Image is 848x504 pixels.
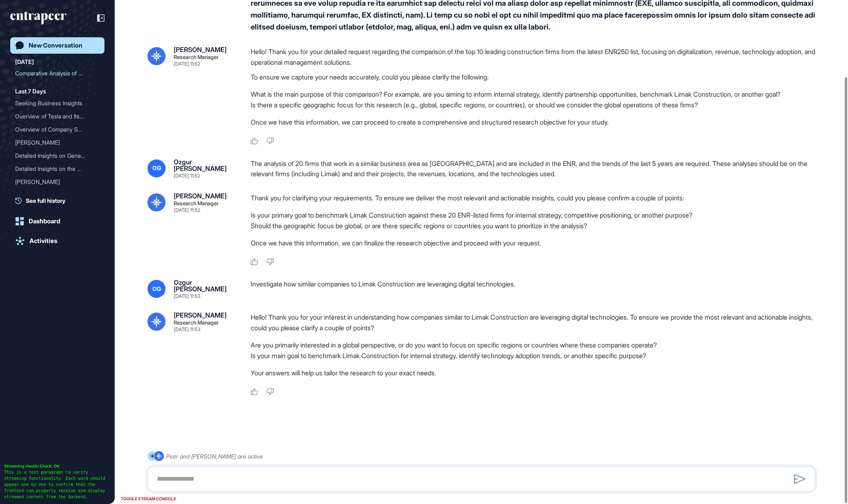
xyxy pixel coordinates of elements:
div: Seeking Business Insights [15,97,93,110]
p: Your answers will help us tailor the research to your exact needs. [251,368,822,378]
div: Peer and [PERSON_NAME] are active [166,451,263,461]
li: Is your main goal to benchmark Limak Construction for internal strategy, identify technology adop... [251,350,822,361]
p: Hello! Thank you for your detailed request regarding the comparison of the top 10 leading constru... [251,46,822,68]
div: Overview of Company Solutions, Target Areas, and Market Positioning [15,123,100,136]
div: Detailed Insights on Generative AI Applications in Banking [15,149,100,162]
li: Are you primarily interested in a global perspective, or do you want to focus on specific regions... [251,340,822,350]
p: Once we have this information, we can finalize the research objective and proceed with your request. [251,238,822,248]
div: Dashboard [29,218,60,225]
div: Last 7 Days [15,86,46,96]
div: [PERSON_NAME] [174,312,227,318]
div: Research Manager [174,201,219,206]
div: Ozgur [PERSON_NAME] [174,159,238,172]
div: Detailed Insights on Gene... [15,149,93,162]
div: Overview of Tesla and Its... [15,110,93,123]
div: entrapeer-logo [10,11,66,25]
div: Detailed Insights on the ... [15,162,93,175]
div: [PERSON_NAME] [174,193,227,199]
div: [DATE] 11:52 [174,61,200,66]
div: Activities [29,237,57,245]
p: Once we have this information, we can proceed to create a comprehensive and structured research o... [251,117,822,127]
a: Activities [10,233,104,249]
div: Research Manager [174,320,219,325]
p: To ensure we capture your needs accurately, could you please clarify the following: [251,72,822,82]
div: Seeking Business Insights [15,97,100,110]
p: Thank you for clarifying your requirements. To ensure we deliver the most relevant and actionable... [251,193,822,203]
div: Overview of Tesla and Its Innovations [15,110,100,123]
span: OG [152,165,161,171]
a: New Conversation [10,37,104,54]
div: [DATE] 11:53 [174,294,200,299]
div: Reese [15,136,100,149]
div: Overview of Company Solut... [15,123,93,136]
li: What is the main purpose of this comparison? For example, are you aiming to inform internal strat... [251,89,822,100]
span: See full history [26,196,66,205]
div: [DATE] 11:52 [174,208,200,213]
div: New Conversation [29,42,82,49]
li: Is there a specific geographic focus for this research (e.g., global, specific regions, or countr... [251,100,822,110]
div: Research Manager [174,54,219,60]
p: Hello! Thank you for your interest in understanding how companies similar to Limak Construction a... [251,312,822,333]
div: Comparative Analysis of T... [15,67,93,80]
div: Investigate how similar companies to Limak Construction are leveraging digital technologies. [251,279,822,299]
div: [PERSON_NAME] [15,136,93,149]
div: [DATE] 11:52 [174,173,200,178]
div: [PERSON_NAME] [174,46,227,53]
li: Should the geographic focus be global, or are there specific regions or countries you want to pri... [251,220,822,231]
div: Detailed Insights on the Capabilities of Agents [15,162,100,175]
li: Is your primary goal to benchmark Limak Construction against these 20 ENR-listed firms for intern... [251,210,822,220]
div: Comparison of Top 10 Construction Firms from ENR250 List Based on Digitalization, Revenue, and Te... [15,188,100,202]
div: [DATE] [15,57,34,67]
div: [DATE] 11:53 [174,327,200,332]
div: Ozgur [PERSON_NAME] [174,279,238,292]
div: [PERSON_NAME] [15,175,93,188]
a: Dashboard [10,213,104,229]
div: Comparison of Top 10 Cons... [15,188,93,202]
div: The analysis of 20 firms that work in a similar business area as [GEOGRAPHIC_DATA] and are includ... [251,159,822,179]
div: Reese [15,175,100,188]
div: Comparative Analysis of Top 10 Construction Firms from ENR250: Focus on Digitalization and Revenu... [15,67,100,80]
span: OG [152,286,161,292]
a: See full history [15,196,104,205]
